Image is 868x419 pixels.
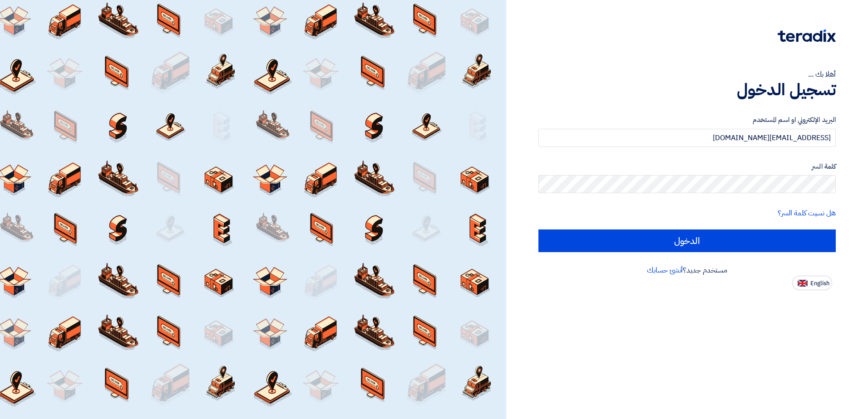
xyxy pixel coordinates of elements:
[798,280,808,287] img: en-US.png
[538,229,836,252] input: الدخول
[538,69,836,80] div: أهلا بك ...
[538,265,836,276] div: مستخدم جديد؟
[538,115,836,125] label: البريد الإلكتروني او اسم المستخدم
[538,129,836,147] input: أدخل بريد العمل الإلكتروني او اسم المستخدم الخاص بك ...
[810,280,829,287] span: English
[647,265,683,276] a: أنشئ حسابك
[778,29,836,42] img: Teradix logo
[538,80,836,100] h1: تسجيل الدخول
[778,208,836,219] a: هل نسيت كلمة السر؟
[792,276,832,290] button: English
[538,161,836,172] label: كلمة السر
